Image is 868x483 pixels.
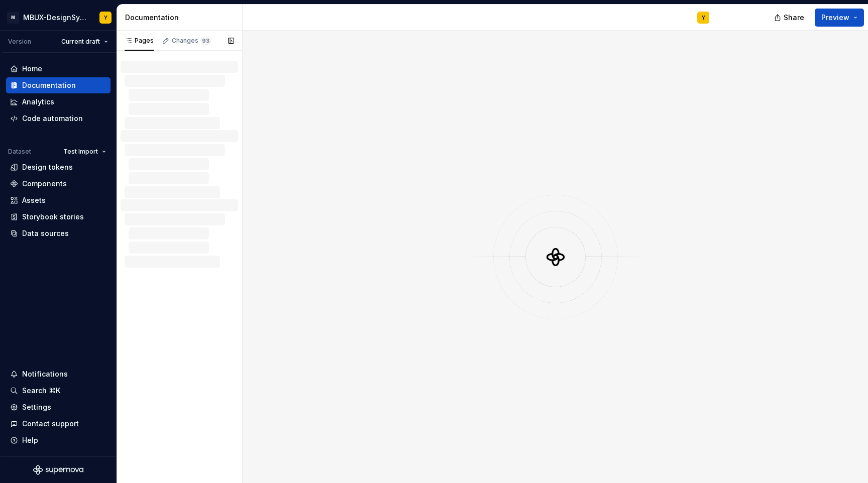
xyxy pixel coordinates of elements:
[125,37,154,45] div: Pages
[22,179,67,189] div: Components
[61,38,100,46] span: Current draft
[33,465,83,475] svg: Supernova Logo
[6,399,111,415] a: Settings
[6,209,111,225] a: Storybook stories
[784,13,804,23] span: Share
[6,416,111,432] button: Contact support
[22,162,73,172] div: Design tokens
[815,9,864,27] button: Preview
[22,228,69,238] div: Data sources
[2,7,115,28] button: MMBUX-DesignSystemY
[6,61,111,77] a: Home
[22,419,79,429] div: Contact support
[6,225,111,241] a: Data sources
[23,13,87,23] div: MBUX-DesignSystem
[6,77,111,93] a: Documentation
[22,402,51,412] div: Settings
[22,435,38,445] div: Help
[200,37,211,45] span: 93
[22,80,76,90] div: Documentation
[702,14,705,22] div: Y
[22,386,60,396] div: Search ⌘K
[22,212,84,222] div: Storybook stories
[6,432,111,448] button: Help
[22,195,46,205] div: Assets
[172,37,211,45] div: Changes
[769,9,811,27] button: Share
[22,64,42,74] div: Home
[22,97,54,107] div: Analytics
[57,35,113,49] button: Current draft
[6,110,111,127] a: Code automation
[59,145,111,159] button: Test Import
[6,366,111,382] button: Notifications
[63,148,98,156] span: Test Import
[8,148,31,156] div: Dataset
[22,113,83,124] div: Code automation
[104,14,107,22] div: Y
[6,176,111,192] a: Components
[6,383,111,399] button: Search ⌘K
[22,369,68,379] div: Notifications
[6,94,111,110] a: Analytics
[7,12,19,24] div: M
[6,192,111,208] a: Assets
[125,13,238,23] div: Documentation
[821,13,849,23] span: Preview
[6,159,111,175] a: Design tokens
[8,38,31,46] div: Version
